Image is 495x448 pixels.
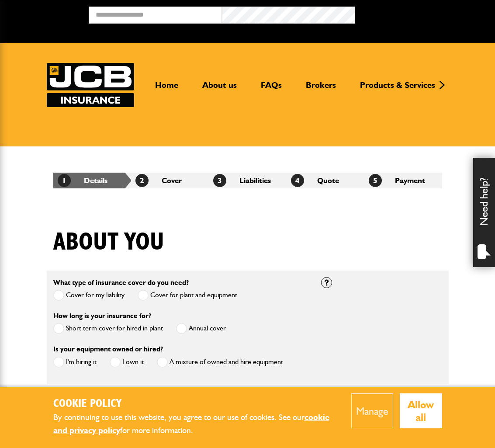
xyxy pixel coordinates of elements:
span: 1 [58,174,71,187]
label: Annual cover [176,323,226,334]
a: Brokers [299,80,343,97]
li: Quote [287,173,364,188]
label: Short term cover for hired in plant [53,323,163,334]
label: Cover for plant and equipment [138,290,237,301]
button: Manage [351,393,393,428]
li: Payment [364,173,442,188]
h1: About you [53,228,164,257]
span: 2 [135,174,149,187]
li: Cover [131,173,209,188]
label: What type of insurance cover do you need? [53,279,189,286]
h2: Cookie Policy [53,397,339,411]
li: Liabilities [209,173,287,188]
label: Is your equipment owned or hired? [53,346,163,353]
a: JCB Insurance Services [47,63,134,107]
label: How long is your insurance for? [53,313,151,320]
a: Products & Services [353,80,442,97]
img: JCB Insurance Services logo [47,63,134,107]
a: Home [149,80,185,97]
span: 4 [291,174,304,187]
label: A mixture of owned and hire equipment [157,357,283,368]
div: Need help? [473,158,495,267]
span: 3 [213,174,226,187]
a: About us [196,80,243,97]
span: 5 [369,174,382,187]
label: I own it [110,357,144,368]
button: Allow all [400,393,442,428]
label: I'm hiring it [53,357,97,368]
li: Details [53,173,131,188]
button: Broker Login [355,7,488,20]
a: FAQs [254,80,288,97]
label: Cover for my liability [53,290,125,301]
p: By continuing to use this website, you agree to our use of cookies. See our for more information. [53,411,339,438]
